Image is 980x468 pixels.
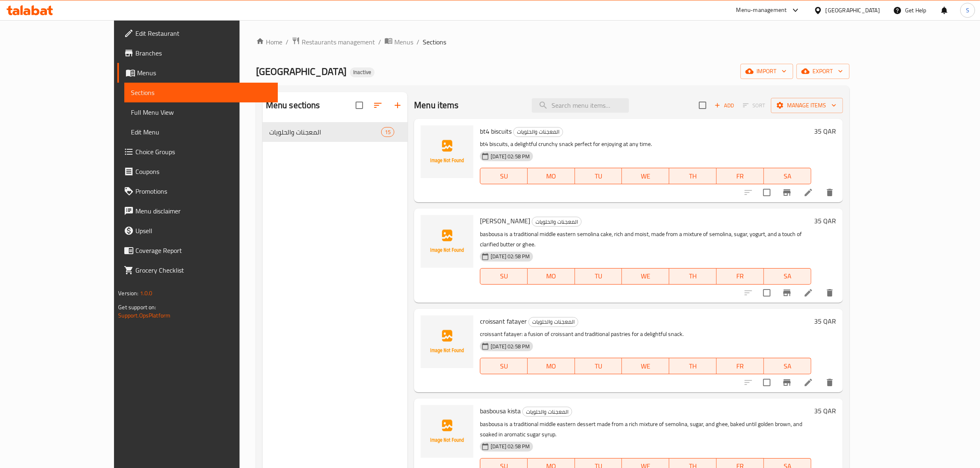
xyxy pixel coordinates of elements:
[528,168,575,184] button: MO
[578,270,619,282] span: TU
[669,168,717,184] button: TH
[269,127,381,137] span: المعجنات والحلويات
[738,99,771,112] span: Select section first
[487,343,533,350] span: [DATE] 02:58 PM
[820,373,840,392] button: delete
[720,360,761,372] span: FR
[135,28,271,38] span: Edit Restaurant
[803,188,813,197] a: Edit menu item
[532,98,629,113] input: search
[513,127,563,137] div: المعجنات والحلويات
[484,170,524,182] span: SU
[820,283,840,303] button: delete
[417,37,419,47] li: /
[350,67,375,77] div: Inactive
[815,125,836,137] h6: 35 QAR
[529,317,578,327] span: المعجنات والحلويات
[135,265,271,275] span: Grocery Checklist
[118,288,138,299] span: Version:
[266,99,320,111] h2: Menu sections
[575,168,622,184] button: TU
[528,358,575,374] button: MO
[256,37,850,47] nav: breadcrumb
[368,95,388,115] span: Sort sections
[480,268,528,285] button: SU
[711,99,738,112] button: Add
[117,142,278,162] a: Choice Groups
[625,270,666,282] span: WE
[131,88,271,97] span: Sections
[796,64,850,79] button: export
[135,186,271,196] span: Promotions
[117,23,278,43] a: Edit Restaurant
[673,170,713,182] span: TH
[302,37,375,47] span: Restaurants management
[717,268,764,285] button: FR
[137,68,271,78] span: Menus
[758,374,775,391] span: Select to update
[767,170,808,182] span: SA
[263,119,407,145] nav: Menu sections
[480,125,512,137] span: bt4 biscuits
[118,302,156,313] span: Get support on:
[480,329,811,339] p: croissant fatayer: a fusion of croissant and traditional pastries for a delightful snack.
[514,127,563,137] span: المعجنات والحلويات
[135,147,271,157] span: Choice Groups
[351,97,368,114] span: Select all sections
[826,6,880,15] div: [GEOGRAPHIC_DATA]
[117,162,278,181] a: Coupons
[414,99,459,111] h2: Menu items
[673,360,713,372] span: TH
[286,37,289,47] li: /
[135,48,271,58] span: Branches
[382,128,394,136] span: 15
[625,170,666,182] span: WE
[622,168,669,184] button: WE
[767,270,808,282] span: SA
[263,122,407,142] div: المعجنات والحلويات15
[528,268,575,285] button: MO
[815,405,836,417] h6: 35 QAR
[820,183,840,202] button: delete
[484,360,524,372] span: SU
[531,270,572,282] span: MO
[777,283,797,303] button: Branch-specific-item
[767,360,808,372] span: SA
[815,215,836,227] h6: 35 QAR
[124,102,278,122] a: Full Menu View
[717,358,764,374] button: FR
[117,63,278,83] a: Menus
[480,405,521,417] span: basbousa kista
[135,246,271,255] span: Coverage Report
[532,217,582,227] div: المعجنات والحلويات
[531,170,572,182] span: MO
[531,360,572,372] span: MO
[711,99,738,112] span: Add item
[480,215,530,227] span: [PERSON_NAME]
[480,315,527,327] span: croissant fatayer
[803,378,813,387] a: Edit menu item
[713,101,736,110] span: Add
[480,139,811,149] p: bt4 biscuits, a delightful crunchy snack perfect for enjoying at any time.
[388,95,407,115] button: Add section
[394,37,413,47] span: Menus
[575,268,622,285] button: TU
[622,358,669,374] button: WE
[487,153,533,160] span: [DATE] 02:58 PM
[720,170,761,182] span: FR
[135,226,271,236] span: Upsell
[966,6,969,15] span: S
[523,407,572,417] span: المعجنات والحلويات
[117,43,278,63] a: Branches
[815,315,836,327] h6: 35 QAR
[487,253,533,260] span: [DATE] 02:58 PM
[528,317,578,327] div: المعجنات والحلويات
[381,127,394,137] div: items
[771,98,843,113] button: Manage items
[421,315,473,368] img: croissant fatayer
[669,268,717,285] button: TH
[720,270,761,282] span: FR
[669,358,717,374] button: TH
[803,288,813,298] a: Edit menu item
